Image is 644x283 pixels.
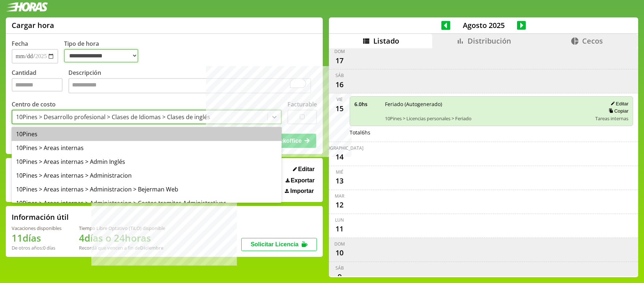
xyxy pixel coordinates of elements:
[12,196,282,210] div: 10Pines > Areas internas > Administracion > Costos tramites Administrativos
[334,151,345,163] div: 14
[16,113,210,121] div: 10Pines > Desarrollo profesional > Clases de Idiomas > Clases de inglés
[79,225,165,231] div: Tiempo Libre Optativo (TiLO) disponible
[334,48,345,54] div: dom
[64,49,138,62] select: Tipo de hora
[287,100,317,108] label: Facturable
[608,101,628,107] button: Editar
[12,212,69,222] h2: Información útil
[283,177,317,184] button: Exportar
[12,231,61,244] h1: 11 días
[385,115,590,122] span: 10Pines > Licencias personales > Feriado
[334,223,345,235] div: 11
[6,2,48,12] img: logotipo
[291,177,315,184] span: Exportar
[12,100,56,108] label: Centro de costo
[12,127,282,141] div: 10Pines
[12,169,282,182] div: 10Pines > Areas internas > Administracion
[68,69,317,95] label: Descripción
[334,175,345,187] div: 13
[12,182,282,196] div: 10Pines > Areas internas > Administracion > Bejerman Web
[468,36,511,46] span: Distribución
[335,265,344,271] div: sáb
[334,199,345,211] div: 12
[12,141,282,155] div: 10Pines > Areas internas
[582,36,603,46] span: Cecos
[336,169,343,175] div: mié
[334,271,345,283] div: 9
[334,247,345,259] div: 10
[334,54,345,66] div: 17
[354,101,380,108] span: 6.0 hs
[315,145,363,151] div: [DEMOGRAPHIC_DATA]
[298,166,314,173] span: Editar
[79,231,165,244] h1: 4 días o 24 horas
[12,40,28,48] label: Fecha
[335,72,344,78] div: sáb
[607,108,628,114] button: Copiar
[334,78,345,90] div: 16
[12,155,282,169] div: 10Pines > Areas internas > Admin Inglés
[334,241,345,247] div: dom
[334,102,345,114] div: 15
[290,188,314,194] span: Importar
[140,244,163,251] b: Diciembre
[79,244,165,251] div: Recordá que vencen a fin de
[450,20,517,30] span: Agosto 2025
[12,244,61,251] div: De otros años: 0 días
[373,36,399,46] span: Listado
[12,225,61,231] div: Vacaciones disponibles
[12,69,68,95] label: Cantidad
[68,78,311,93] textarea: To enrich screen reader interactions, please activate Accessibility in Grammarly extension settings
[335,193,344,199] div: mar
[337,96,343,102] div: vie
[291,166,317,173] button: Editar
[64,40,144,64] label: Tipo de hora
[251,241,299,247] span: Solicitar Licencia
[595,115,628,122] span: Tareas internas
[335,217,344,223] div: lun
[12,78,63,92] input: Cantidad
[241,238,317,251] button: Solicitar Licencia
[12,20,54,30] h1: Cargar hora
[350,129,633,136] div: Total 6 hs
[329,48,638,276] div: scrollable content
[385,101,590,108] span: Feriado (Autogenerado)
